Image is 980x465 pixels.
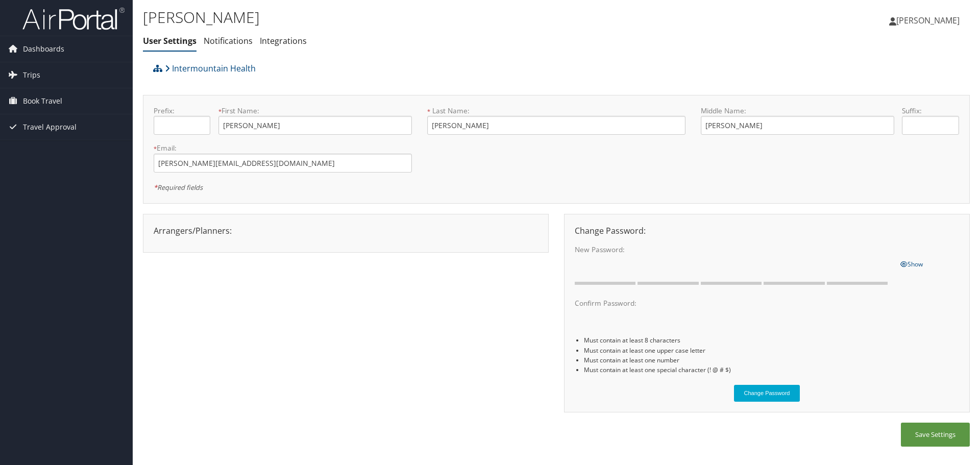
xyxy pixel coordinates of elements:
div: Arrangers/Planners: [146,225,546,237]
div: Change Password: [567,225,967,237]
button: Save Settings [901,423,970,447]
span: Trips [23,62,40,88]
label: Suffix: [902,106,959,116]
label: Confirm Password: [575,298,892,308]
a: Integrations [260,35,307,46]
span: Book Travel [23,88,62,114]
span: Dashboards [23,36,64,62]
a: User Settings [143,35,197,46]
li: Must contain at least one upper case letter [584,346,959,355]
img: airportal-logo.png [22,7,125,31]
a: [PERSON_NAME] [889,5,970,36]
button: Change Password [734,385,800,402]
li: Must contain at least 8 characters [584,335,959,345]
span: Travel Approval [23,114,77,140]
span: Show [900,260,923,268]
label: New Password: [575,244,892,255]
a: Intermountain Health [165,58,256,79]
em: Required fields [154,183,203,192]
label: Email: [154,143,412,153]
label: First Name: [218,106,412,116]
h1: [PERSON_NAME] [143,7,694,28]
label: Last Name: [427,106,685,116]
label: Prefix: [154,106,210,116]
span: [PERSON_NAME] [896,15,960,26]
label: Middle Name: [701,106,894,116]
a: Show [900,258,923,269]
li: Must contain at least one special character (! @ # $) [584,365,959,375]
li: Must contain at least one number [584,355,959,365]
a: Notifications [204,35,253,46]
